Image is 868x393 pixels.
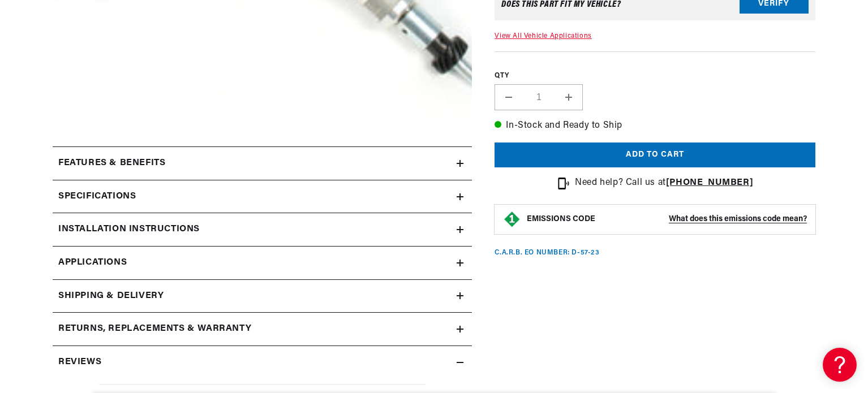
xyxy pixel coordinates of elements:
[666,178,753,187] a: [PHONE_NUMBER]
[495,142,815,168] button: Add to cart
[53,313,472,346] summary: Returns, Replacements & Warranty
[58,222,200,237] h2: Installation instructions
[58,156,165,171] h2: Features & Benefits
[495,33,591,40] a: View All Vehicle Applications
[58,289,164,304] h2: Shipping & Delivery
[58,322,251,336] h2: Returns, Replacements & Warranty
[53,213,472,246] summary: Installation instructions
[53,247,472,280] a: Applications
[53,346,472,379] summary: Reviews
[53,180,472,213] summary: Specifications
[527,215,595,223] strong: EMISSIONS CODE
[495,119,815,133] p: In-Stock and Ready to Ship
[503,210,521,228] img: Emissions code
[58,256,127,270] span: Applications
[495,248,599,258] p: C.A.R.B. EO Number: D-57-23
[58,355,101,370] h2: Reviews
[53,280,472,313] summary: Shipping & Delivery
[527,214,807,224] button: EMISSIONS CODEWhat does this emissions code mean?
[58,189,136,204] h2: Specifications
[53,147,472,180] summary: Features & Benefits
[575,176,753,191] p: Need help? Call us at
[495,71,815,81] label: QTY
[669,215,807,223] strong: What does this emissions code mean?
